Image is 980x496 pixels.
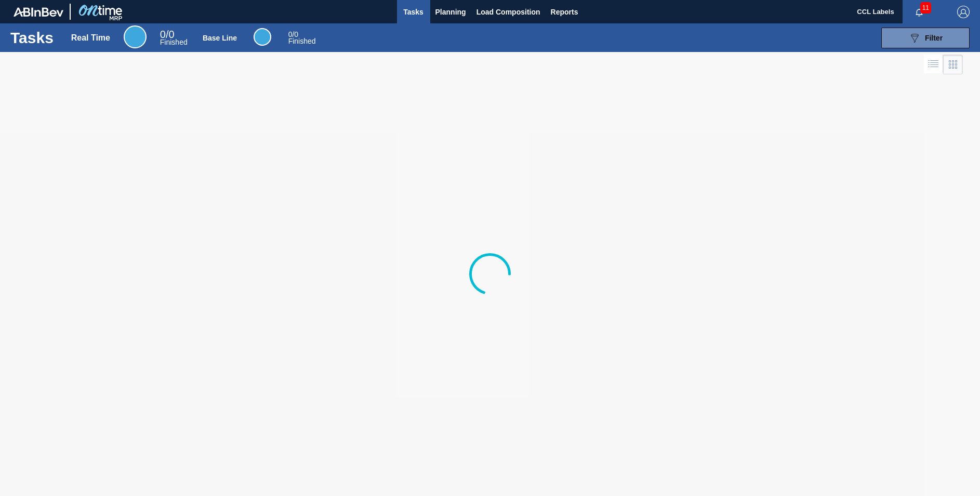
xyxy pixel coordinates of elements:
span: Load Composition [476,6,540,18]
div: Base Line [288,31,316,45]
div: Real Time [124,25,147,48]
img: TNhmsLtSVTkK8tSr43FrP2fwEKptu5GPRR3wAAAABJRU5ErkJggg== [14,7,63,17]
div: Base Line [254,28,271,46]
div: Real Time [160,30,188,46]
span: 0 [160,29,166,40]
div: Real Time [71,33,110,43]
span: Filter [925,34,943,42]
span: / 0 [288,30,298,38]
button: Notifications [903,5,936,19]
span: Tasks [402,6,425,18]
button: Filter [881,28,970,48]
span: / 0 [160,29,175,40]
span: 0 [288,30,293,38]
h1: Tasks [10,32,56,44]
span: Planning [435,6,466,18]
span: Finished [288,37,316,45]
div: Base Line [203,34,237,42]
span: Finished [160,38,188,46]
span: 11 [920,2,931,14]
span: Reports [551,6,578,18]
img: Logout [957,6,970,18]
